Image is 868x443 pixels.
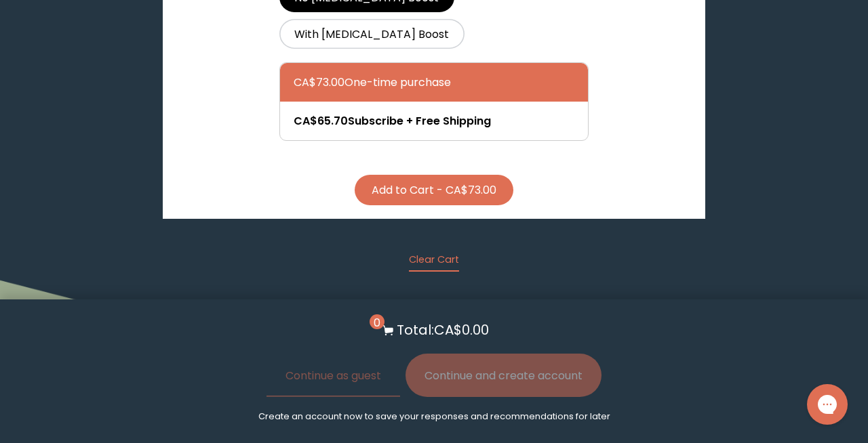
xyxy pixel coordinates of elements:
[800,379,854,429] iframe: Gorgias live chat messenger
[279,19,465,49] label: With [MEDICAL_DATA] Boost
[406,354,601,397] button: Continue and create account
[397,320,489,340] p: Total: CA$0.00
[355,175,513,205] button: Add to Cart - CA$73.00
[370,314,384,329] span: 0
[409,253,459,272] button: Clear Cart
[267,354,400,397] button: Continue as guest
[258,410,610,423] p: Create an account now to save your responses and recommendations for later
